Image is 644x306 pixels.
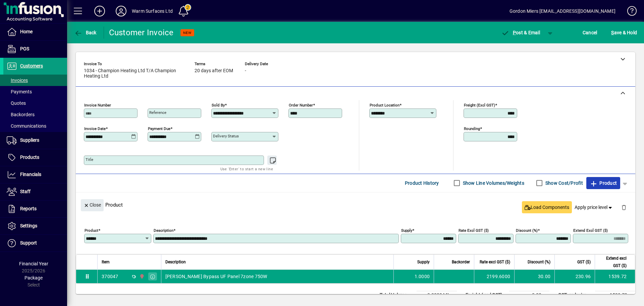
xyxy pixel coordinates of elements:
[616,199,632,215] button: Delete
[417,258,430,266] span: Supply
[616,204,632,210] app-page-header-button: Delete
[464,126,480,131] mat-label: Rounding
[245,68,246,74] span: -
[452,258,470,266] span: Backorder
[85,228,98,233] mat-label: Product
[3,183,67,200] a: Staff
[595,291,635,299] td: 1539.72
[577,258,591,266] span: GST ($)
[599,255,627,269] span: Extend excl GST ($)
[165,258,186,266] span: Description
[7,78,28,83] span: Invoices
[609,27,639,39] button: Save & Hold
[102,273,118,280] div: 370047
[3,75,67,86] a: Invoices
[622,1,636,23] a: Knowledge Base
[501,30,540,35] span: ost & Email
[370,103,399,107] mat-label: Product location
[148,126,170,131] mat-label: Payment due
[24,275,43,280] span: Package
[138,273,145,280] span: Pukekohe
[89,5,110,17] button: Add
[154,228,173,233] mat-label: Description
[3,166,67,183] a: Financials
[554,270,595,283] td: 230.96
[611,30,614,35] span: S
[583,27,597,38] span: Cancel
[572,201,616,213] button: Apply price level
[401,228,412,233] mat-label: Supply
[74,30,97,35] span: Back
[3,86,67,97] a: Payments
[7,89,32,94] span: Payments
[528,258,550,266] span: Discount (%)
[544,180,583,186] label: Show Cost/Profit
[20,46,29,51] span: POS
[462,291,509,299] td: Freight (excl GST)
[110,5,132,17] button: Profile
[84,68,184,79] span: 1034 - Champion Heating Ltd T/A Champion Heating Ltd
[595,270,635,283] td: 1539.72
[20,63,43,69] span: Customers
[76,192,635,217] div: Product
[581,27,599,39] button: Cancel
[3,97,67,109] a: Quotes
[212,103,225,107] mat-label: Sold by
[289,103,313,107] mat-label: Order number
[195,68,233,74] span: 20 days after EOM
[20,223,37,228] span: Settings
[84,103,111,107] mat-label: Invoice number
[132,6,173,16] div: Warm Surfaces Ltd
[459,228,489,233] mat-label: Rate excl GST ($)
[7,112,35,117] span: Backorders
[7,100,26,106] span: Quotes
[84,126,106,131] mat-label: Invoice date
[102,258,110,266] span: Item
[525,204,569,211] span: Load Components
[462,180,524,186] label: Show Line Volumes/Weights
[84,200,101,211] span: Close
[183,31,192,35] span: NEW
[81,199,104,211] button: Close
[590,178,617,188] span: Product
[3,201,67,217] a: Reports
[72,27,98,39] button: Back
[20,206,37,211] span: Reports
[464,103,495,107] mat-label: Freight (excl GST)
[478,273,510,280] div: 2199.6000
[516,228,538,233] mat-label: Discount (%)
[522,201,572,213] button: Load Components
[3,41,67,57] a: POS
[20,172,41,177] span: Financials
[7,123,46,129] span: Communications
[498,27,543,39] button: Post & Email
[417,291,457,299] td: 0.0000 M³
[20,240,37,246] span: Support
[415,273,430,280] span: 1.0000
[20,137,39,143] span: Suppliers
[20,189,31,194] span: Staff
[3,120,67,132] a: Communications
[220,165,273,173] mat-hint: Use 'Enter' to start a new line
[109,27,174,38] div: Customer Invoice
[402,177,442,189] button: Product History
[509,291,549,299] td: 0.00
[213,134,239,138] mat-label: Delivery status
[3,24,67,40] a: Home
[586,177,620,189] button: Product
[575,204,613,211] span: Apply price level
[509,6,615,16] div: Gordon Miers [EMAIL_ADDRESS][DOMAIN_NAME]
[3,218,67,234] a: Settings
[514,270,554,283] td: 30.00
[480,258,510,266] span: Rate excl GST ($)
[3,109,67,120] a: Backorders
[19,261,48,266] span: Financial Year
[79,202,105,208] app-page-header-button: Close
[376,291,417,299] td: Total Volume
[405,178,439,188] span: Product History
[20,29,33,34] span: Home
[3,149,67,166] a: Products
[513,30,516,35] span: P
[3,235,67,252] a: Support
[611,27,637,38] span: ave & Hold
